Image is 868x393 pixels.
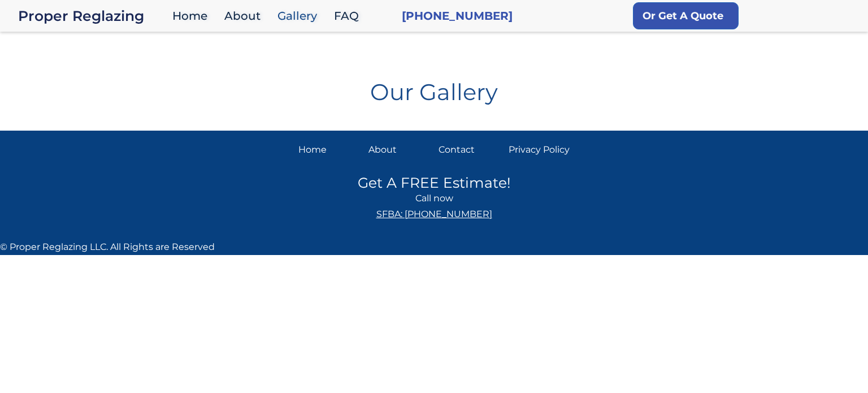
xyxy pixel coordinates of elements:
a: Home [298,142,359,158]
a: home [18,8,167,24]
a: FAQ [328,4,370,28]
a: Home [167,4,219,28]
a: About [219,4,272,28]
a: [PHONE_NUMBER] [402,8,513,24]
a: Or Get A Quote [633,2,739,29]
a: Privacy Policy [509,142,570,158]
div: Proper Reglazing [18,8,167,24]
a: Gallery [272,4,328,28]
a: Contact [439,142,500,158]
h1: Our Gallery [17,72,851,103]
a: About [368,142,429,158]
